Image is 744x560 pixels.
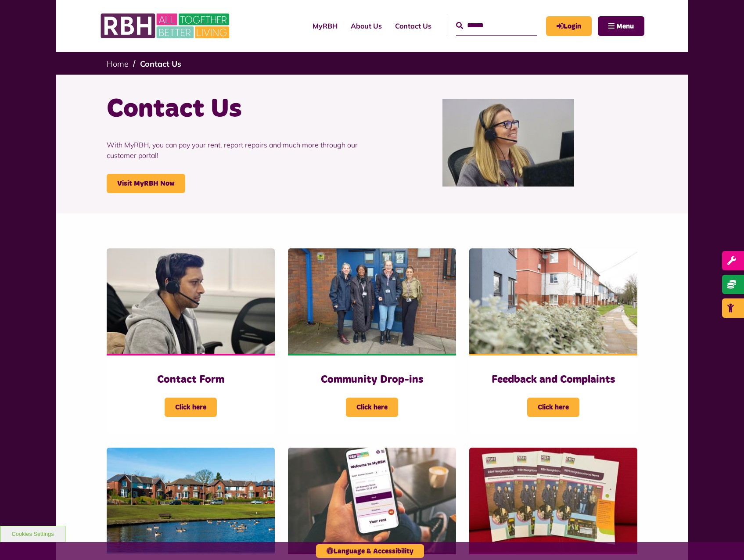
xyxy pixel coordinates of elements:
[442,99,574,187] img: Contact Centre February 2024 (1)
[346,398,398,417] span: Click here
[316,544,424,558] button: Language & Accessibility
[288,248,456,434] a: Community Drop-ins Click here
[487,373,620,387] h3: Feedback and Complaints
[469,248,637,434] a: Feedback and Complaints Click here
[124,373,257,387] h3: Contact Form
[546,16,592,36] a: MyRBH
[344,14,388,38] a: About Us
[306,373,438,387] h3: Community Drop-ins
[107,248,275,434] a: Contact Form Click here
[598,16,644,36] button: Navigation
[100,9,232,43] img: RBH
[107,126,366,174] p: With MyRBH, you can pay your rent, report repairs and much more through our customer portal!
[107,174,185,193] a: Visit MyRBH Now
[616,23,634,30] span: Menu
[388,14,438,38] a: Contact Us
[288,248,456,354] img: Heywood Drop In 2024
[107,248,275,354] img: Contact Centre February 2024 (4)
[140,59,181,69] a: Contact Us
[704,521,744,560] iframe: Netcall Web Assistant for live chat
[288,448,456,553] img: Myrbh Man Wth Mobile Correct
[165,398,217,417] span: Click here
[107,92,366,126] h1: Contact Us
[107,448,275,553] img: Dewhirst Rd 03
[306,14,344,38] a: MyRBH
[469,448,637,553] img: RBH Newsletter Copies
[107,59,129,69] a: Home
[469,248,637,354] img: SAZMEDIA RBH 22FEB24 97
[527,398,579,417] span: Click here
